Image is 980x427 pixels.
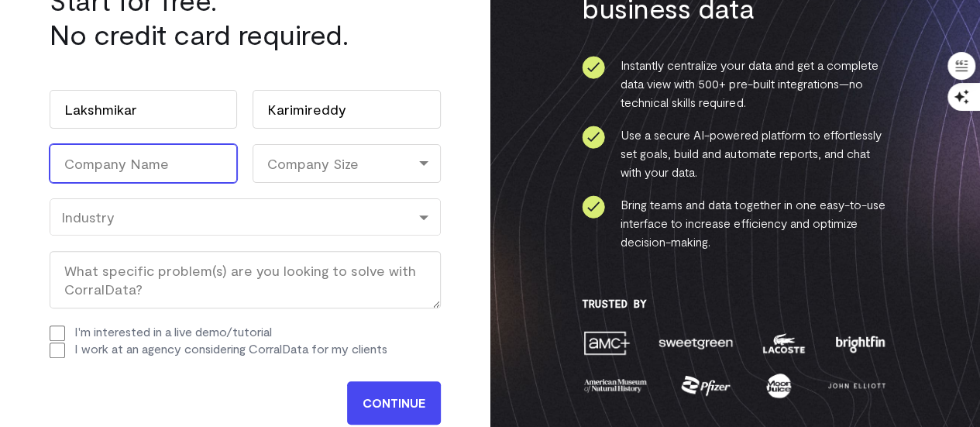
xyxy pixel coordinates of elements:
label: I work at an agency considering CorralData for my clients [74,341,387,356]
input: First Name [50,90,237,129]
label: I'm interested in a live demo/tutorial [74,324,272,339]
input: CONTINUE [347,381,441,425]
h3: Trusted By [582,298,888,310]
div: Industry [61,208,429,226]
input: Company Name [50,144,237,183]
div: Company Size [253,144,440,183]
li: Bring teams and data together in one easy-to-use interface to increase efficiency and optimize de... [582,195,888,251]
input: Last Name [253,90,440,129]
li: Instantly centralize your data and get a complete data view with 500+ pre-built integrations—no t... [582,56,888,112]
li: Use a secure AI-powered platform to effortlessly set goals, build and automate reports, and chat ... [582,126,888,181]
